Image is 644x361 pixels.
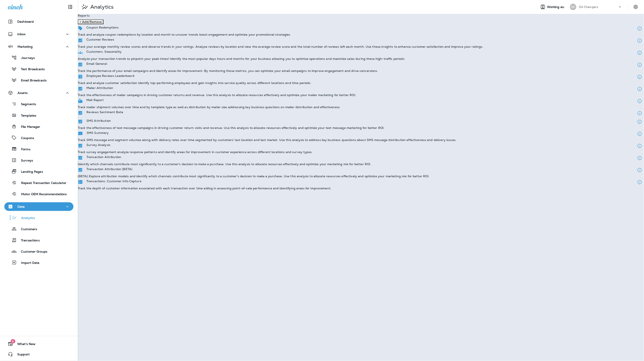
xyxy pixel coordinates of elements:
[17,261,40,265] p: Import Data
[78,57,404,60] p: Analyze your transaction trends to pinpoint your peak times! Identify the most popular days hours...
[635,60,644,69] button: View details
[635,117,644,126] button: View details
[86,38,114,41] p: Customer Reviews
[4,340,73,348] button: 6What's New
[4,178,73,187] button: Repeat Transaction Calculator
[635,142,644,150] button: View details
[78,69,378,73] p: Track the performance of your email campaigns and identify areas for improvement. By monitoring t...
[17,20,34,23] p: Dashboard
[78,33,291,36] p: Track and analyze coupon redemptions by location and month to uncover trends boost engagement and...
[635,36,644,45] button: View details
[4,156,73,165] button: Surveys
[635,109,644,117] button: View details
[78,81,311,85] p: Track and analyze customer satisfaction identify top-performing employees and gain insights into ...
[635,73,644,81] button: View details
[78,14,644,17] p: Reports
[17,227,37,231] p: Customers
[4,76,73,85] button: Email Broadcasts
[635,97,644,105] button: View details
[4,53,73,62] button: Journeys
[78,93,356,97] p: Track the effectiveness of mailer campaigns in driving customer returns and revenue. Use this ana...
[17,205,25,208] p: Data
[4,64,73,73] button: Text Broadcasts
[635,48,644,57] button: View details
[4,247,73,256] button: Customer Groups
[17,136,34,140] p: Coupons
[4,258,73,267] button: Import Data
[86,155,121,159] p: Transaction Attribution
[17,102,36,107] p: Segments
[17,250,47,254] p: Customer Groups
[17,91,28,95] p: Assets
[547,5,566,9] span: Working as:
[87,131,109,135] p: SMS Summary
[635,178,644,187] button: View details
[4,17,73,26] button: Dashboard
[78,19,103,24] button: + Add/Remove
[4,236,73,245] button: Transactions
[86,98,104,102] p: Mail Report
[4,350,73,359] button: Support
[570,4,576,10] div: OC
[635,130,644,138] button: View details
[4,111,73,120] button: Templates
[13,353,30,358] span: Support
[78,45,483,48] p: Track your average monthly review scores and observe trends in your ratings. Analyze reviews by l...
[635,85,644,93] button: View details
[17,32,25,36] p: Inbox
[17,239,40,243] p: Transactions
[17,192,67,196] p: Motor OEM Recommendations
[4,42,73,51] button: Marketing
[86,119,111,122] p: SMS Attribution
[17,159,33,163] p: Surveys
[17,45,33,48] p: Marketing
[64,3,76,11] button: Collapse Sidebar
[17,79,47,83] p: Email Broadcasts
[17,67,45,71] p: Text Broadcasts
[4,144,73,154] button: Forms
[635,154,644,162] button: View details
[17,181,66,185] p: Repeat Transaction Calculator
[17,125,40,129] p: File Manager
[4,189,73,198] button: Motor OEM Recommendations
[89,4,114,10] p: Analytics
[17,170,43,174] p: Landing Pages
[4,30,73,38] button: Inbox
[4,224,73,233] button: Customers
[86,50,122,53] p: Customers: Seasonality
[86,86,113,90] p: Mailer Attribution
[86,179,141,183] p: Transactions: Customer Info Capture
[78,126,385,130] p: Track the effectiveness of text message campaigns in driving customer return visits and revenue. ...
[4,122,73,131] button: File Manager
[17,147,30,152] p: Forms
[17,56,35,60] p: Journeys
[632,3,640,11] button: Settings
[78,105,340,109] p: Track mailer shipment volumes over time and by template type as well as distribution by mailer si...
[78,162,371,166] p: Identify which channels contribute most significantly to a customer's decision to make a purchase...
[4,99,73,109] button: Segments
[86,62,107,65] p: Email General
[78,187,331,190] p: Track the depth of customer information associated with each transaction over time aiding in asse...
[4,213,73,222] button: Analytics
[17,216,35,220] p: Analytics
[635,166,644,174] button: View details
[86,74,134,78] p: Employee Reviews Leaderboard
[86,110,123,114] p: Reviews Sentiment Beta
[635,24,644,33] button: View details
[78,150,312,154] p: Track survey engagement analyze response patterns and identify areas for improvement in customer ...
[579,5,598,9] p: Oil Changers
[11,339,15,344] span: 6
[4,202,73,211] button: Data
[4,133,73,142] button: Coupons
[86,26,119,29] p: Coupon Redemptions
[78,138,456,142] p: Track SMS message and segment volumes along with delivery rates over time segmented by customers'...
[78,174,430,178] p: (BETA) Explore attribution models and identify which channels contribute most significantly to a ...
[13,342,35,347] span: What's New
[17,114,36,118] p: Templates
[4,89,73,97] button: Assets
[86,167,132,171] p: Transaction Attribution (BETA)
[86,143,110,147] p: Survey Analysis
[4,167,73,176] button: Landing Pages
